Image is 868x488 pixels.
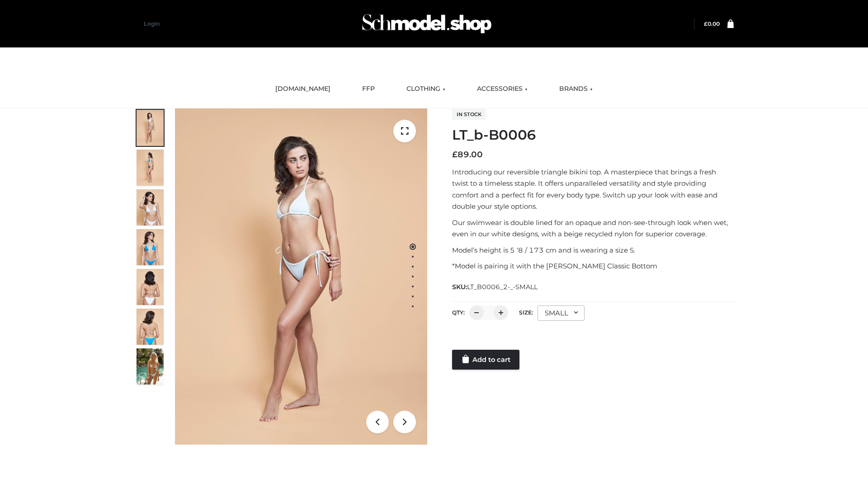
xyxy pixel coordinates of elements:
[452,150,458,160] span: £
[452,166,734,212] p: Introducing our reversible triangle bikini top. A masterpiece that brings a fresh twist to a time...
[137,269,164,305] img: ArielClassicBikiniTop_CloudNine_AzureSky_OW114ECO_7-scaled.jpg
[137,189,164,225] img: ArielClassicBikiniTop_CloudNine_AzureSky_OW114ECO_3-scaled.jpg
[467,283,538,291] span: LT_B0006_2-_-SMALL
[269,79,337,99] a: [DOMAIN_NAME]
[137,150,164,186] img: ArielClassicBikiniTop_CloudNine_AzureSky_OW114ECO_2-scaled.jpg
[175,108,427,445] img: ArielClassicBikiniTop_CloudNine_AzureSky_OW114ECO_1
[704,20,708,27] span: £
[137,110,164,146] img: ArielClassicBikiniTop_CloudNine_AzureSky_OW114ECO_1-scaled.jpg
[452,282,538,292] span: SKU:
[355,79,382,99] a: FFP
[538,305,585,321] div: SMALL
[452,150,483,160] bdi: 89.00
[452,109,486,120] span: In stock
[452,127,734,143] h1: LT_b-B0006
[470,79,534,99] a: ACCESSORIES
[704,20,720,27] a: £0.00
[137,348,164,385] img: Arieltop_CloudNine_AzureSky2.jpg
[704,20,720,27] bdi: 0.00
[452,217,734,240] p: Our swimwear is double lined for an opaque and non-see-through look when wet, even in our white d...
[137,229,164,265] img: ArielClassicBikiniTop_CloudNine_AzureSky_OW114ECO_4-scaled.jpg
[452,309,465,316] label: QTY:
[359,6,495,42] img: Schmodel Admin 964
[452,350,519,370] a: Add to cart
[552,79,599,99] a: BRANDS
[144,20,160,27] a: Login
[452,244,734,256] p: Model’s height is 5 ‘8 / 173 cm and is wearing a size S.
[400,79,452,99] a: CLOTHING
[452,260,734,272] p: *Model is pairing it with the [PERSON_NAME] Classic Bottom
[519,309,533,316] label: Size:
[137,309,164,345] img: ArielClassicBikiniTop_CloudNine_AzureSky_OW114ECO_8-scaled.jpg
